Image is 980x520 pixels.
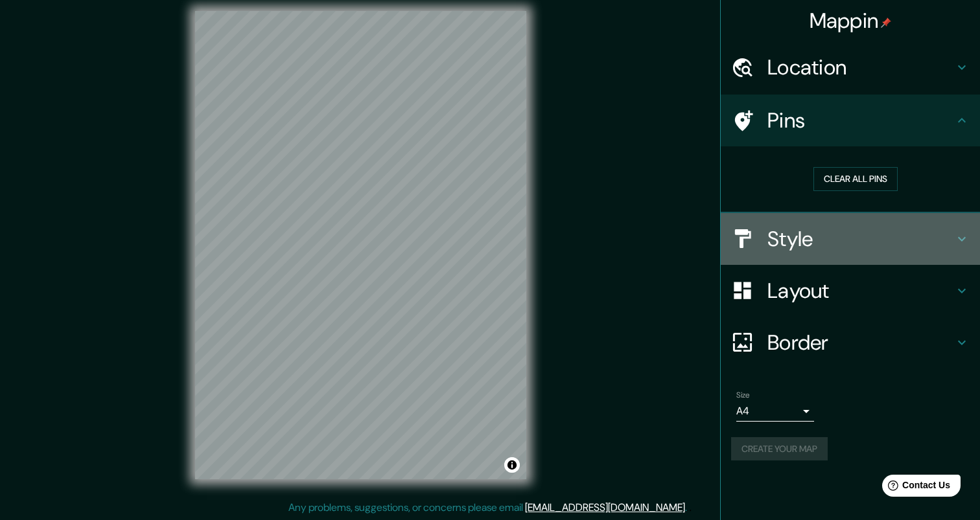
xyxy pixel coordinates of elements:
div: . [687,500,689,515]
div: Pins [721,95,980,146]
div: A4 [736,401,814,422]
div: Location [721,41,980,93]
h4: Style [767,226,954,252]
div: . [689,500,692,515]
button: Clear all pins [813,167,898,191]
img: pin-icon.png [881,17,891,28]
h4: Border [767,330,954,356]
h4: Mappin [810,8,892,34]
p: Any problems, suggestions, or concerns please email . [288,500,687,515]
canvas: Map [195,11,526,479]
div: Border [721,317,980,368]
div: Style [721,213,980,265]
h4: Pins [767,107,954,133]
h4: Location [767,54,954,80]
label: Size [736,389,750,400]
div: Layout [721,265,980,317]
iframe: Help widget launcher [865,469,966,506]
button: Toggle attribution [504,457,520,473]
h4: Layout [767,278,954,304]
a: [EMAIL_ADDRESS][DOMAIN_NAME] [525,501,685,514]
